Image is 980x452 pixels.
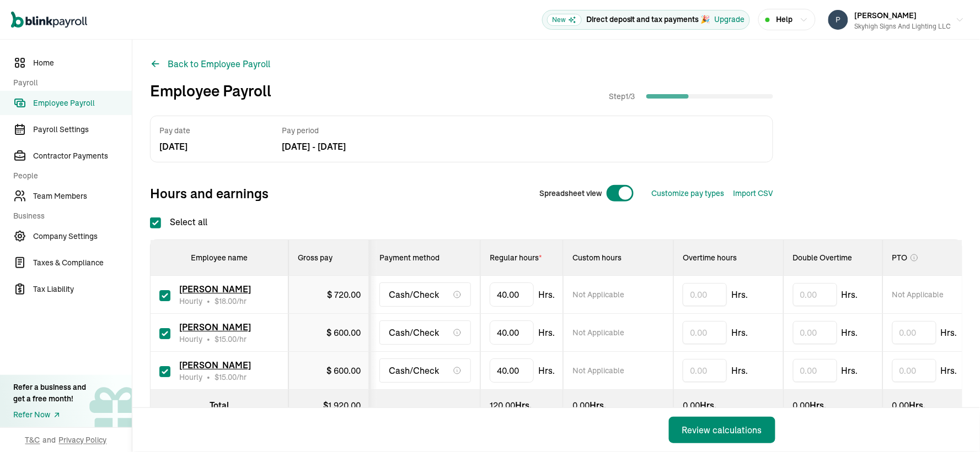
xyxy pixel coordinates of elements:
[282,140,395,153] span: [DATE] - [DATE]
[941,364,957,377] span: Hrs.
[586,14,710,25] p: Direct deposit and tax payments 🎉
[733,188,773,199] button: Import CSV
[207,334,210,345] span: •
[59,434,107,445] span: Privacy Policy
[892,359,936,382] input: 0.00
[33,231,132,242] span: Company Settings
[538,288,555,301] span: Hrs.
[572,400,590,411] span: 0.00
[389,364,439,377] span: Cash/Check
[572,365,624,376] span: Not Applicable
[892,252,973,263] div: PTO
[490,399,554,412] div: Hrs.
[327,288,361,301] div: $
[215,372,247,383] span: /hr
[215,296,247,307] span: /hr
[683,283,727,306] input: 0.00
[731,364,748,377] span: Hrs.
[683,359,727,382] input: 0.00
[207,372,210,383] span: •
[33,124,132,135] span: Payroll Settings
[731,288,748,301] span: Hrs.
[490,282,534,307] input: TextInput
[326,326,361,339] div: $
[490,400,515,411] span: 120.00
[683,400,700,411] span: 0.00
[682,423,762,437] div: Review calculations
[652,188,725,199] button: Customize pay types
[298,252,361,263] div: Gross pay
[33,150,132,162] span: Contractor Payments
[669,417,775,443] button: Review calculations
[683,321,727,344] input: 0.00
[683,399,774,412] div: Hrs.
[33,284,132,295] span: Tax Liability
[941,326,957,339] span: Hrs.
[731,326,748,339] span: Hrs.
[215,334,247,345] span: /hr
[282,125,395,137] span: Pay period
[538,326,555,339] span: Hrs.
[13,170,125,182] span: People
[572,289,624,300] span: Not Applicable
[13,77,125,89] span: Payroll
[179,296,202,307] span: Hourly
[572,252,664,263] div: Custom hours
[11,4,87,36] nav: Global
[33,190,132,202] span: Team Members
[179,372,202,383] span: Hourly
[538,364,555,377] span: Hrs.
[824,6,969,34] button: [PERSON_NAME]Skyhigh Signs and Lighting LLC
[13,382,86,405] div: Refer a business and get a free month!
[215,372,237,382] span: $
[793,321,837,344] input: 0.00
[219,372,237,382] span: 15.00
[892,400,909,411] span: 0.00
[159,125,273,137] span: Pay date
[219,334,237,344] span: 15.00
[793,283,837,306] input: 0.00
[855,10,917,20] span: [PERSON_NAME]
[334,327,361,338] span: 600.00
[715,14,745,25] button: Upgrade
[389,288,439,301] span: Cash/Check
[179,284,251,295] span: [PERSON_NAME]
[389,326,439,339] span: Cash/Check
[490,253,542,263] span: Regular hours
[150,57,270,70] button: Back to Employee Payroll
[842,326,858,339] span: Hrs.
[25,434,40,445] span: T&C
[298,399,361,412] div: $
[159,399,279,412] div: Total
[13,409,86,421] a: Refer Now
[490,320,534,345] input: TextInput
[683,253,737,263] span: Overtime hours
[609,91,642,102] span: Step 1 / 3
[539,188,602,199] span: Spreadsheet view
[490,358,534,383] input: TextInput
[33,257,132,269] span: Taxes & Compliance
[219,296,237,306] span: 18.00
[842,364,858,377] span: Hrs.
[179,360,251,371] span: [PERSON_NAME]
[572,399,664,412] div: Hrs.
[207,296,210,307] span: •
[892,289,944,300] span: Not Applicable
[326,364,361,377] div: $
[334,365,361,376] span: 600.00
[215,334,237,344] span: $
[793,252,874,263] div: Double Overtime
[892,399,973,412] div: Hrs.
[793,399,874,412] div: Hrs.
[179,334,202,345] span: Hourly
[892,321,936,344] input: 0.00
[793,359,837,382] input: 0.00
[150,184,269,202] span: Hours and earnings
[33,97,132,109] span: Employee Payroll
[334,289,361,300] span: 720.00
[13,210,125,222] span: Business
[793,400,810,411] span: 0.00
